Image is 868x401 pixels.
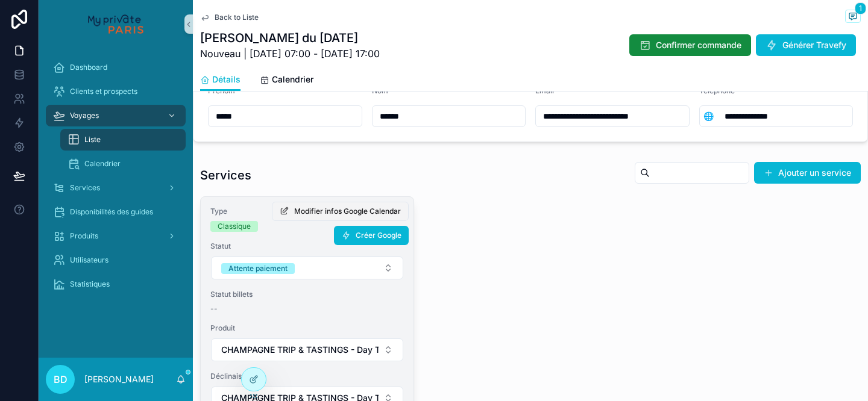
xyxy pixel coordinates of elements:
span: Disponibilités des guides [70,207,153,217]
span: Produits [70,231,98,241]
span: Modifier infos Google Calendar [294,207,401,216]
button: Confirmer commande [629,34,751,56]
a: Détails [200,69,241,92]
span: Confirmer commande [656,39,741,51]
span: Générer Travefy [782,39,846,51]
button: Générer Travefy [756,34,856,56]
span: 🌐 [703,110,714,122]
span: Back to Liste [215,13,259,22]
a: Calendrier [60,153,186,175]
span: Déclinaison [210,371,404,381]
span: Calendrier [272,73,313,85]
img: App logo [88,14,143,34]
span: 1 [855,2,866,14]
p: [PERSON_NAME] [84,373,154,385]
h1: [PERSON_NAME] du [DATE] [200,30,380,46]
span: Statistiques [70,279,110,289]
button: 1 [845,10,861,25]
span: Voyages [70,111,99,120]
a: Dashboard [46,57,186,78]
span: Statut [210,241,404,251]
span: Détails [212,73,241,85]
button: Select Button [211,256,403,279]
span: Nouveau | [DATE] 07:00 - [DATE] 17:00 [200,46,380,61]
a: Statistiques [46,273,186,295]
span: CHAMPAGNE TRIP & TASTINGS - Day Trip [221,344,379,356]
span: Calendrier [84,159,121,169]
button: Select Button [700,105,717,127]
button: Select Button [211,338,403,361]
span: Statut billets [210,290,404,299]
a: Calendrier [260,69,313,93]
a: Disponibilités des guides [46,201,186,223]
span: -- [210,304,218,314]
a: Voyages [46,105,186,126]
a: Clients et prospects [46,81,186,102]
button: Ajouter un service [754,162,861,184]
span: Dashboard [70,63,107,72]
a: Services [46,177,186,199]
a: Liste [60,129,186,151]
a: Back to Liste [200,13,259,22]
span: Liste [84,135,101,145]
span: BD [54,372,68,387]
span: Créer Google [356,231,401,240]
a: Produits [46,225,186,247]
div: scrollable content [39,48,193,311]
h1: Services [200,167,251,184]
a: Utilisateurs [46,249,186,271]
button: Modifier infos Google Calendar [272,202,409,221]
button: Créer Google [334,226,409,245]
span: Utilisateurs [70,255,108,265]
span: Produit [210,323,404,333]
span: Services [70,183,100,193]
span: Clients et prospects [70,87,137,96]
div: Attente paiement [228,263,288,274]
